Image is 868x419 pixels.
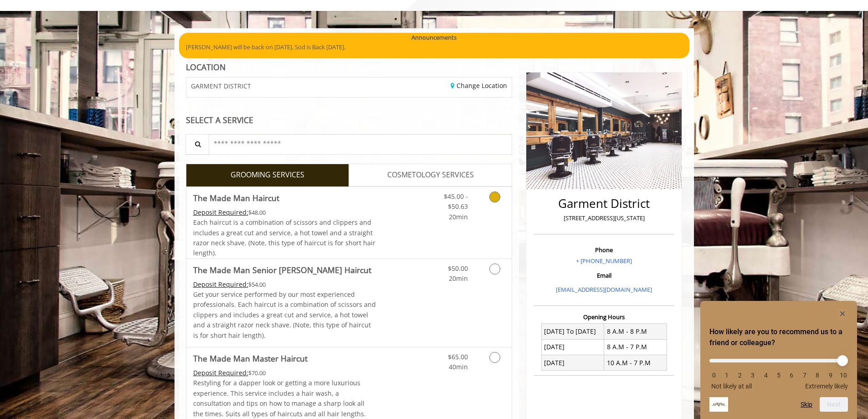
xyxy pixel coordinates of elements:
[193,280,248,289] span: This service needs some Advance to be paid before we block your appointment
[193,352,308,365] b: The Made Man Master Haircut
[193,208,248,217] span: This service needs some Advance to be paid before we block your appointment
[576,257,632,265] a: + [PHONE_NUMBER]
[444,192,468,211] span: $45.00 - $50.63
[709,326,848,348] h2: How likely are you to recommend us to a friend or colleague? Select an option from 0 to 10, with ...
[709,372,719,379] li: 0
[193,279,376,290] div: $54.00
[185,134,209,155] button: Service Search
[813,372,822,379] li: 8
[448,352,468,361] span: $65.00
[839,372,848,379] li: 10
[536,213,672,223] p: [STREET_ADDRESS][US_STATE]
[193,191,279,204] b: The Made Man Haircut
[604,355,667,371] td: 10 A.M - 7 P.M
[541,339,604,355] td: [DATE]
[193,368,376,378] div: $70.00
[186,42,683,52] p: [PERSON_NAME] will be back on [DATE]. Sod is Back [DATE].
[193,207,376,217] div: $48.00
[837,308,848,319] button: Hide survey
[186,62,226,72] b: LOCATION
[193,218,375,257] span: Each haircut is a combination of scissors and clippers and includes a great cut and service, a ho...
[193,368,248,377] span: This service needs some Advance to be paid before we block your appointment
[604,324,667,339] td: 8 A.M - 8 P.M
[826,372,835,379] li: 9
[556,285,652,294] a: [EMAIL_ADDRESS][DOMAIN_NAME]
[411,33,457,42] b: Announcements
[800,372,809,379] li: 7
[449,362,468,371] span: 40min
[536,247,672,253] h3: Phone
[193,264,371,276] b: The Made Man Senior [PERSON_NAME] Haircut
[761,372,770,379] li: 4
[820,397,848,412] button: Next question
[387,169,474,181] span: COSMETOLOGY SERVICES
[541,324,604,339] td: [DATE] To [DATE]
[536,272,672,279] h3: Email
[186,116,513,124] div: SELECT A SERVICE
[191,83,251,89] span: GARMENT DISTRICT
[711,383,752,390] span: Not likely at all
[541,355,604,371] td: [DATE]
[805,383,848,390] span: Extremely likely
[231,169,304,181] span: GROOMING SERVICES
[448,264,468,273] span: $50.00
[449,212,468,221] span: 20min
[534,314,674,320] h3: Opening Hours
[604,339,667,355] td: 8 A.M - 7 P.M
[193,378,366,418] span: Restyling for a dapper look or getting a more luxurious experience. This service includes a hair ...
[735,372,745,379] li: 2
[722,372,731,379] li: 1
[787,372,796,379] li: 6
[193,290,376,341] p: Get your service performed by our most experienced professionals. Each haircut is a combination o...
[451,81,507,90] a: Change Location
[709,308,848,412] div: How likely are you to recommend us to a friend or colleague? Select an option from 0 to 10, with ...
[449,274,468,283] span: 20min
[748,372,757,379] li: 3
[801,401,812,408] button: Skip
[709,352,848,390] div: How likely are you to recommend us to a friend or colleague? Select an option from 0 to 10, with ...
[536,197,672,210] h2: Garment District
[774,372,783,379] li: 5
